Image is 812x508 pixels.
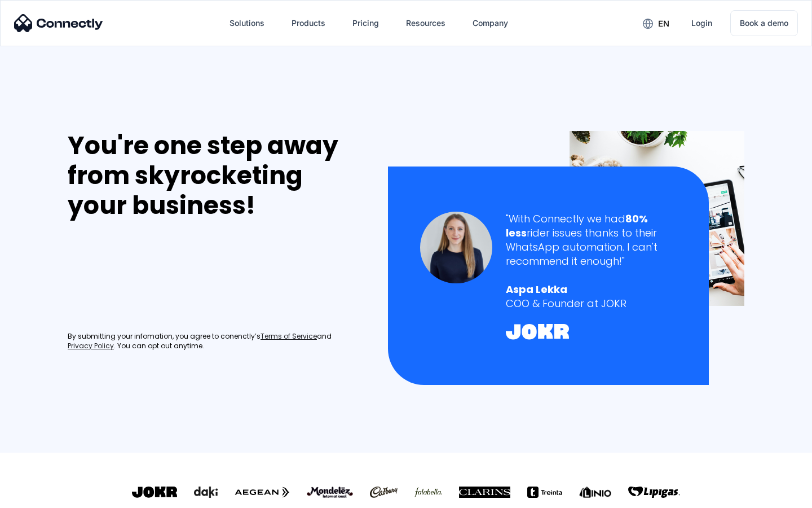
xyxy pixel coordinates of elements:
div: COO & Founder at JOKR [506,296,677,310]
div: Resources [406,15,445,31]
strong: 80% less [506,212,648,240]
img: Connectly Logo [14,14,103,32]
div: Products [292,15,325,31]
div: en [658,16,669,32]
aside: Language selected: English [11,488,68,504]
a: Pricing [343,10,388,37]
div: Solutions [230,15,264,31]
ul: Language list [23,488,68,504]
a: Login [682,10,721,37]
a: Privacy Policy [68,341,114,351]
strong: Aspa Lekka [506,282,567,296]
div: Pricing [352,15,379,31]
div: Company [473,15,508,31]
div: By submitting your infomation, you agree to conenctly’s and . You can opt out anytime. [68,332,364,351]
div: "With Connectly we had rider issues thanks to their WhatsApp automation. I can't recommend it eno... [506,212,677,269]
div: Login [691,15,712,31]
a: Terms of Service [261,332,317,341]
iframe: Form 0 [68,234,237,318]
div: You're one step away from skyrocketing your business! [68,131,364,220]
a: Book a demo [730,10,798,36]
